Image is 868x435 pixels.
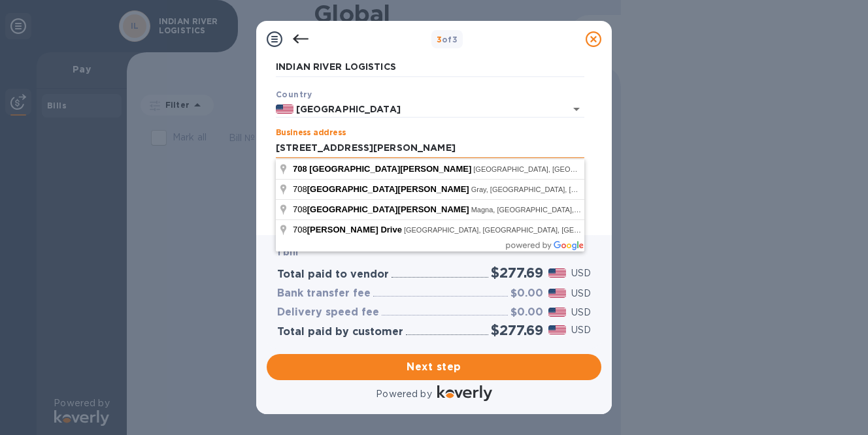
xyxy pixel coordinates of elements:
[437,35,458,44] b: of 3
[404,226,637,234] span: [GEOGRAPHIC_DATA], [GEOGRAPHIC_DATA], [GEOGRAPHIC_DATA]
[491,265,543,281] h2: $277.69
[548,289,566,298] img: USD
[307,225,402,234] span: [PERSON_NAME] Drive
[277,326,403,338] h3: Total paid by customer
[571,323,591,337] p: USD
[307,204,469,214] span: [GEOGRAPHIC_DATA][PERSON_NAME]
[267,354,601,380] button: Next step
[277,247,298,257] b: 1 bill
[437,35,442,44] span: 3
[471,206,651,214] span: Magna, [GEOGRAPHIC_DATA], [GEOGRAPHIC_DATA]
[548,308,566,317] img: USD
[510,287,543,300] h3: $0.00
[567,100,586,118] button: Open
[571,266,591,280] p: USD
[491,322,543,338] h2: $277.69
[307,184,469,194] span: [GEOGRAPHIC_DATA][PERSON_NAME]
[293,101,548,118] input: Select country
[437,385,492,401] img: Logo
[293,164,307,174] span: 708
[277,359,591,375] span: Next step
[473,165,706,173] span: [GEOGRAPHIC_DATA], [GEOGRAPHIC_DATA], [GEOGRAPHIC_DATA]
[471,185,644,193] span: Gray, [GEOGRAPHIC_DATA], [GEOGRAPHIC_DATA]
[293,204,471,214] span: 708
[277,287,371,300] h3: Bank transfer fee
[276,129,346,137] label: Business address
[276,57,584,77] input: Enter legal business name
[276,138,584,158] input: Enter address
[309,164,471,174] span: [GEOGRAPHIC_DATA][PERSON_NAME]
[276,89,312,99] b: Country
[293,225,404,234] span: 708
[276,105,293,114] img: US
[571,306,591,319] p: USD
[548,325,566,334] img: USD
[293,184,471,194] span: 708
[548,268,566,278] img: USD
[571,287,591,300] p: USD
[277,306,379,319] h3: Delivery speed fee
[277,268,389,281] h3: Total paid to vendor
[376,387,431,401] p: Powered by
[510,306,543,319] h3: $0.00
